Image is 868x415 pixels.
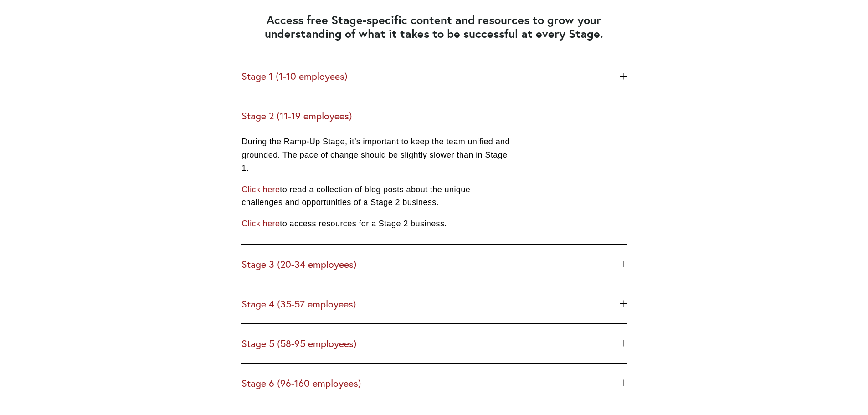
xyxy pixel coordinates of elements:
[241,135,511,174] p: During the Ramp-Up Stage, it’s important to keep the team unified and grounded. The pace of chang...
[241,217,511,231] p: to access resources for a Stage 2 business.
[241,219,280,228] a: Click here
[241,284,626,323] button: Stage 4 (35-57 employees)
[241,185,280,194] a: Click here
[241,338,620,349] span: Stage 5 (58-95 employees)
[241,324,626,363] button: Stage 5 (58-95 employees)
[241,135,626,244] div: Stage 2 (11-19 employees)
[265,12,605,41] strong: Access free Stage-specific content and resources to grow your understanding of what it takes to b...
[241,377,620,389] span: Stage 6 (96-160 employees)
[241,364,626,403] button: Stage 6 (96-160 employees)
[241,70,620,82] span: Stage 1 (1-10 employees)
[241,183,511,210] p: to read a collection of blog posts about the unique challenges and opportunities of a Stage 2 bus...
[241,96,626,135] button: Stage 2 (11-19 employees)
[241,298,620,310] span: Stage 4 (35-57 employees)
[241,110,620,122] span: Stage 2 (11-19 employees)
[241,56,626,96] button: Stage 1 (1-10 employees)
[241,258,620,270] span: Stage 3 (20-34 employees)
[241,245,626,284] button: Stage 3 (20-34 employees)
